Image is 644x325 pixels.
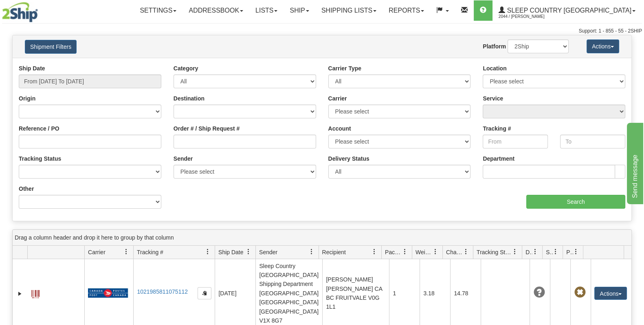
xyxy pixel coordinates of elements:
label: Department [483,155,514,163]
label: Tracking Status [19,155,61,163]
a: Shipping lists [315,0,382,21]
label: Account [328,124,351,133]
span: Tracking # [137,248,163,256]
label: Ship Date [19,64,45,72]
a: Recipient filter column settings [367,245,381,259]
a: Tracking Status filter column settings [508,245,522,259]
a: Pickup Status filter column settings [569,245,583,259]
button: Actions [594,287,627,300]
label: Category [174,64,198,72]
button: Copy to clipboard [198,287,211,299]
a: Ship Date filter column settings [242,245,255,259]
label: Origin [19,94,35,103]
label: Delivery Status [328,155,369,163]
span: Tracking Status [477,248,512,256]
span: Sleep Country [GEOGRAPHIC_DATA] [505,7,631,14]
a: Label [31,286,40,299]
label: Carrier [328,94,347,103]
label: Service [483,94,503,103]
span: Weight [415,248,433,256]
a: Weight filter column settings [429,245,442,259]
a: Shipment Issues filter column settings [549,245,563,259]
input: To [560,135,625,148]
label: Location [483,64,506,72]
div: Support: 1 - 855 - 55 - 2SHIP [2,28,642,35]
div: grid grouping header [13,230,631,246]
span: Carrier [88,248,106,256]
a: Tracking # filter column settings [201,245,215,259]
a: Lists [249,0,284,21]
span: Packages [385,248,402,256]
label: Reference / PO [19,124,59,133]
a: Delivery Status filter column settings [528,245,542,259]
label: Platform [483,42,506,50]
span: Unknown [533,287,545,298]
span: Delivery Status [525,248,532,256]
button: Actions [587,39,619,53]
a: Sender filter column settings [305,245,319,259]
span: Charge [446,248,463,256]
label: Other [19,185,34,193]
label: Order # / Ship Request # [174,124,240,133]
label: Tracking # [483,124,511,133]
a: Carrier filter column settings [119,245,133,259]
a: Sleep Country [GEOGRAPHIC_DATA] 2044 / [PERSON_NAME] [492,0,642,21]
label: Sender [174,155,193,163]
span: Ship Date [218,248,243,256]
iframe: chat widget [625,121,643,204]
span: Recipient [322,248,346,256]
label: Destination [174,94,204,103]
a: Addressbook [182,0,249,21]
button: Shipment Filters [25,40,77,54]
span: Sender [259,248,277,256]
span: Pickup Status [566,248,573,256]
input: Search [526,195,625,209]
input: From [483,135,548,148]
div: Send message [6,5,75,15]
a: Expand [16,290,24,298]
a: Ship [284,0,315,21]
a: Charge filter column settings [459,245,473,259]
img: 20 - Canada Post [88,288,128,298]
a: Settings [134,0,182,21]
img: logo2044.jpg [2,2,38,22]
span: Pickup Not Assigned [574,287,585,298]
span: 2044 / [PERSON_NAME] [499,13,560,21]
label: Carrier Type [328,64,361,72]
a: 1021985811075112 [137,288,188,295]
span: Shipment Issues [546,248,553,256]
a: Packages filter column settings [398,245,412,259]
a: Reports [382,0,430,21]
